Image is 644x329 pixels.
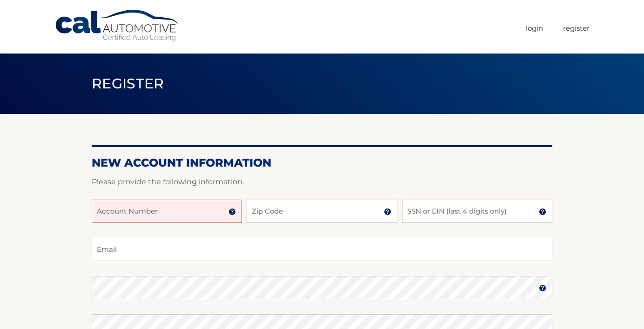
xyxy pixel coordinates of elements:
img: tooltip.svg [539,284,546,292]
input: Zip Code [247,200,397,223]
a: Register [563,20,590,36]
img: tooltip.svg [384,208,391,215]
a: Cal Automotive [54,9,180,42]
span: Register [92,75,164,92]
a: Login [526,20,543,36]
input: Email [92,238,552,261]
p: Please provide the following information. [92,175,552,188]
input: Account Number [92,200,242,223]
img: tooltip.svg [539,208,546,215]
h2: New Account Information [92,156,552,170]
input: SSN or EIN (last 4 digits only) [402,200,552,223]
img: tooltip.svg [228,208,236,215]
